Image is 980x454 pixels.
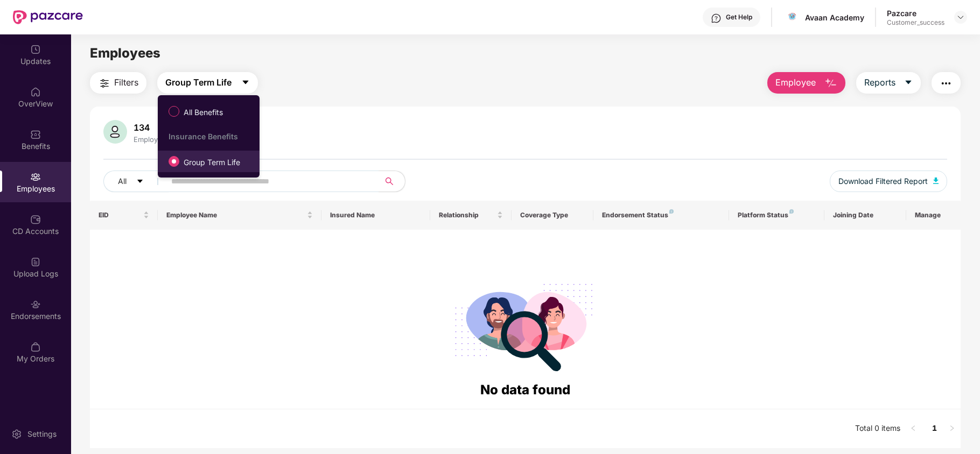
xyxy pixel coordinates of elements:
button: Download Filtered Report [830,171,947,192]
th: Insured Name [321,201,430,230]
img: svg+xml;base64,PHN2ZyB4bWxucz0iaHR0cDovL3d3dy53My5vcmcvMjAwMC9zdmciIHdpZHRoPSIyNCIgaGVpZ2h0PSIyNC... [98,77,111,90]
img: svg+xml;base64,PHN2ZyB4bWxucz0iaHR0cDovL3d3dy53My5vcmcvMjAwMC9zdmciIHdpZHRoPSI4IiBoZWlnaHQ9IjgiIH... [789,209,794,214]
div: Avaan Academy [805,12,864,23]
th: Manage [906,201,961,230]
a: 1 [926,420,943,436]
span: Employee Name [166,211,304,219]
button: search [379,171,405,192]
img: svg+xml;base64,PHN2ZyBpZD0iQmVuZWZpdHMiIHhtbG5zPSJodHRwOi8vd3d3LnczLm9yZy8yMDAwL3N2ZyIgd2lkdGg9Ij... [30,129,41,140]
span: caret-down [241,78,250,88]
img: svg+xml;base64,PHN2ZyB4bWxucz0iaHR0cDovL3d3dy53My5vcmcvMjAwMC9zdmciIHhtbG5zOnhsaW5rPSJodHRwOi8vd3... [103,120,127,144]
span: No data found [480,382,570,398]
button: Group Term Lifecaret-down [157,72,258,94]
button: right [943,420,961,437]
div: Insurance Benefits [169,132,260,141]
div: Settings [24,429,60,439]
img: svg+xml;base64,PHN2ZyBpZD0iU2V0dGluZy0yMHgyMCIgeG1sbnM9Imh0dHA6Ly93d3cudzMub3JnLzIwMDAvc3ZnIiB3aW... [11,429,22,439]
div: Customer_success [887,18,944,27]
img: svg+xml;base64,PHN2ZyBpZD0iRW5kb3JzZW1lbnRzIiB4bWxucz0iaHR0cDovL3d3dy53My5vcmcvMjAwMC9zdmciIHdpZH... [30,299,41,310]
div: Pazcare [887,8,944,18]
img: svg+xml;base64,PHN2ZyBpZD0iQ0RfQWNjb3VudHMiIGRhdGEtbmFtZT0iQ0QgQWNjb3VudHMiIHhtbG5zPSJodHRwOi8vd3... [30,214,41,225]
span: Employees [90,45,160,61]
li: Next Page [943,420,961,437]
span: caret-down [904,78,913,88]
span: Filters [114,76,138,89]
div: Endorsement Status [602,211,721,219]
img: svg+xml;base64,PHN2ZyBpZD0iRHJvcGRvd24tMzJ4MzIiIHhtbG5zPSJodHRwOi8vd3d3LnczLm9yZy8yMDAwL3N2ZyIgd2... [956,13,965,22]
img: svg+xml;base64,PHN2ZyB4bWxucz0iaHR0cDovL3d3dy53My5vcmcvMjAwMC9zdmciIHdpZHRoPSI4IiBoZWlnaHQ9IjgiIH... [669,209,674,214]
img: New Pazcare Logo [13,10,83,24]
th: Employee Name [158,201,321,230]
div: Platform Status [738,211,816,219]
img: svg+xml;base64,PHN2ZyB4bWxucz0iaHR0cDovL3d3dy53My5vcmcvMjAwMC9zdmciIHdpZHRoPSIyODgiIGhlaWdodD0iMj... [447,271,603,380]
span: EID [99,211,141,219]
span: left [910,425,916,431]
li: 1 [926,420,943,437]
div: 134 [131,122,172,133]
img: svg+xml;base64,PHN2ZyBpZD0iSG9tZSIgeG1sbnM9Imh0dHA6Ly93d3cudzMub3JnLzIwMDAvc3ZnIiB3aWR0aD0iMjAiIG... [30,87,41,97]
li: Total 0 items [855,420,900,437]
img: svg+xml;base64,PHN2ZyBpZD0iVXBsb2FkX0xvZ3MiIGRhdGEtbmFtZT0iVXBsb2FkIExvZ3MiIHhtbG5zPSJodHRwOi8vd3... [30,257,41,267]
span: caret-down [136,178,144,186]
span: right [949,425,955,431]
button: Filters [90,72,146,94]
button: Allcaret-down [103,171,169,192]
th: Joining Date [824,201,906,230]
img: svg+xml;base64,PHN2ZyB4bWxucz0iaHR0cDovL3d3dy53My5vcmcvMjAwMC9zdmciIHdpZHRoPSIyNCIgaGVpZ2h0PSIyNC... [940,77,953,90]
span: Group Term Life [165,76,232,89]
button: Employee [767,72,845,94]
span: Relationship [439,211,495,219]
span: All Benefits [179,107,227,118]
img: download%20(2).png [785,10,800,25]
th: Coverage Type [512,201,593,230]
img: svg+xml;base64,PHN2ZyBpZD0iRW1wbG95ZWVzIiB4bWxucz0iaHR0cDovL3d3dy53My5vcmcvMjAwMC9zdmciIHdpZHRoPS... [30,172,41,182]
img: svg+xml;base64,PHN2ZyB4bWxucz0iaHR0cDovL3d3dy53My5vcmcvMjAwMC9zdmciIHhtbG5zOnhsaW5rPSJodHRwOi8vd3... [933,178,939,184]
button: Reportscaret-down [856,72,921,94]
li: Previous Page [905,420,922,437]
span: Reports [864,76,895,89]
img: svg+xml;base64,PHN2ZyBpZD0iVXBkYXRlZCIgeG1sbnM9Imh0dHA6Ly93d3cudzMub3JnLzIwMDAvc3ZnIiB3aWR0aD0iMj... [30,44,41,55]
div: Employees [131,135,172,144]
span: Download Filtered Report [838,175,928,187]
span: Employee [775,76,816,89]
span: Group Term Life [179,157,244,168]
button: left [905,420,922,437]
th: EID [90,201,158,230]
img: svg+xml;base64,PHN2ZyBpZD0iSGVscC0zMngzMiIgeG1sbnM9Imh0dHA6Ly93d3cudzMub3JnLzIwMDAvc3ZnIiB3aWR0aD... [711,13,722,24]
img: svg+xml;base64,PHN2ZyB4bWxucz0iaHR0cDovL3d3dy53My5vcmcvMjAwMC9zdmciIHhtbG5zOnhsaW5rPSJodHRwOi8vd3... [824,77,837,90]
div: Get Help [726,13,752,22]
img: svg+xml;base64,PHN2ZyBpZD0iTXlfT3JkZXJzIiBkYXRhLW5hbWU9Ik15IE9yZGVycyIgeG1sbnM9Imh0dHA6Ly93d3cudz... [30,342,41,352]
th: Relationship [430,201,512,230]
span: All [118,175,127,187]
span: search [379,177,400,186]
